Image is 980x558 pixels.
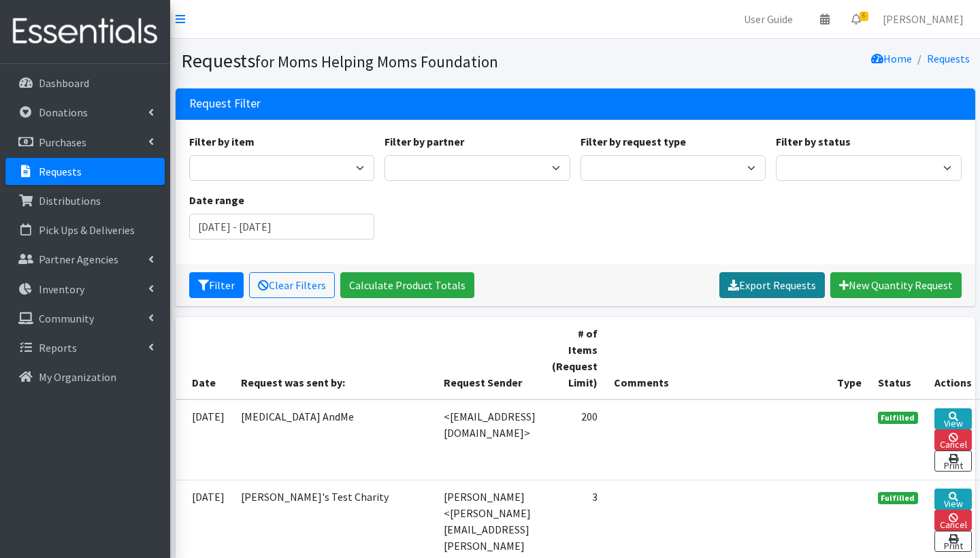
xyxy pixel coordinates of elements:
[189,97,261,111] h3: Request Filter
[830,272,962,298] a: New Quantity Request
[878,412,919,424] span: Fulfilled
[934,531,972,552] a: Print
[189,272,244,298] button: Filter
[5,99,165,126] a: Donations
[5,129,165,156] a: Purchases
[5,246,165,273] a: Partner Agencies
[606,317,829,399] th: Comments
[39,370,116,384] p: My Organization
[189,133,255,150] label: Filter by item
[189,192,244,208] label: Date range
[544,317,606,399] th: # of Items (Request Limit)
[189,214,375,240] input: January 1, 2011 - December 31, 2011
[829,317,870,399] th: Type
[39,194,101,208] p: Distributions
[5,334,165,361] a: Reports
[872,5,975,33] a: [PERSON_NAME]
[5,305,165,332] a: Community
[934,429,972,450] a: Cancel
[436,399,544,480] td: <[EMAIL_ADDRESS][DOMAIN_NAME]>
[870,317,927,399] th: Status
[385,133,464,150] label: Filter by partner
[39,282,84,296] p: Inventory
[544,399,606,480] td: 200
[39,76,89,90] p: Dashboard
[581,133,686,150] label: Filter by request type
[39,312,94,325] p: Community
[39,252,118,266] p: Partner Agencies
[934,408,972,429] a: View
[871,52,912,65] a: Home
[719,272,825,298] a: Export Requests
[934,450,972,472] a: Print
[934,489,972,510] a: View
[5,158,165,185] a: Requests
[878,492,919,504] span: Fulfilled
[176,399,233,480] td: [DATE]
[5,187,165,214] a: Distributions
[340,272,474,298] a: Calculate Product Totals
[249,272,335,298] a: Clear Filters
[39,135,86,149] p: Purchases
[5,363,165,391] a: My Organization
[776,133,851,150] label: Filter by status
[176,317,233,399] th: Date
[860,12,868,21] span: 6
[5,9,165,54] img: HumanEssentials
[733,5,804,33] a: User Guide
[840,5,872,33] a: 6
[39,223,135,237] p: Pick Ups & Deliveries
[927,52,970,65] a: Requests
[5,276,165,303] a: Inventory
[5,69,165,97] a: Dashboard
[181,49,570,73] h1: Requests
[39,105,88,119] p: Donations
[39,341,77,355] p: Reports
[39,165,82,178] p: Requests
[233,317,436,399] th: Request was sent by:
[255,52,498,71] small: for Moms Helping Moms Foundation
[233,399,436,480] td: [MEDICAL_DATA] AndMe
[5,216,165,244] a: Pick Ups & Deliveries
[436,317,544,399] th: Request Sender
[934,510,972,531] a: Cancel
